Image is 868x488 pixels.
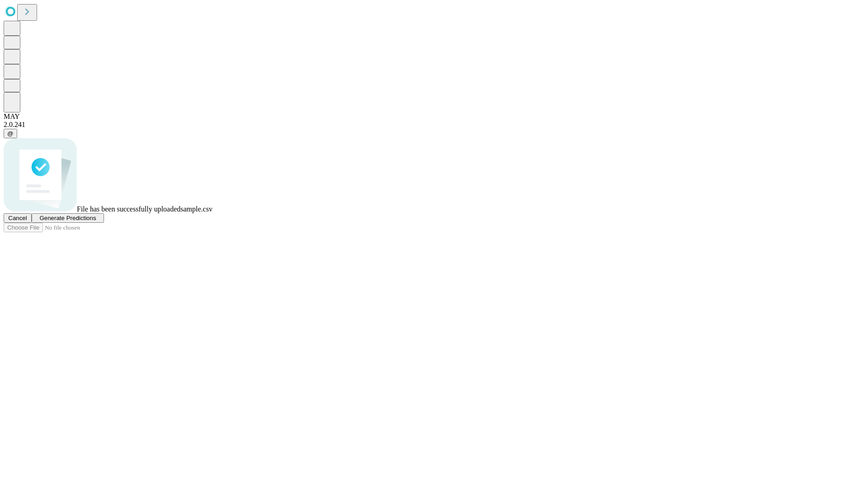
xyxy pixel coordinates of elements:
div: 2.0.241 [4,121,864,129]
button: Cancel [4,213,32,223]
span: Generate Predictions [39,215,96,221]
span: Cancel [8,215,27,221]
button: Generate Predictions [32,213,104,223]
span: @ [7,130,14,137]
span: sample.csv [180,205,212,213]
span: File has been successfully uploaded [77,205,180,213]
button: @ [4,129,17,138]
div: MAY [4,113,864,121]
